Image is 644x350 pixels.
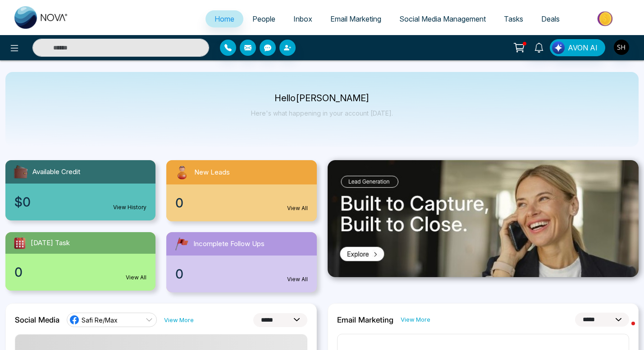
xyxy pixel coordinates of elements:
p: Here's what happening in your account [DATE]. [251,109,393,117]
iframe: Intercom live chat [613,319,635,341]
img: todayTask.svg [13,236,27,250]
span: Safi Re/Max [82,316,118,324]
a: People [243,10,284,27]
a: New Leads0View All [161,160,322,221]
a: View History [113,203,146,211]
span: People [252,14,275,23]
a: View More [401,315,430,324]
span: Tasks [504,14,523,23]
span: [DATE] Task [31,238,70,248]
span: 0 [175,265,183,283]
span: New Leads [194,167,230,178]
span: Inbox [293,14,312,23]
h2: Social Media [15,315,59,324]
a: Email Marketing [321,10,390,27]
img: Lead Flow [552,41,565,54]
img: Nova CRM Logo [14,6,69,29]
img: User Avatar [614,40,629,55]
a: View All [287,275,308,283]
a: Incomplete Follow Ups0View All [161,232,322,292]
span: Deals [541,14,560,23]
a: Deals [532,10,569,27]
p: Hello [PERSON_NAME] [251,94,393,102]
img: Market-place.gif [573,9,639,29]
span: Home [215,14,234,23]
span: 0 [175,193,183,212]
a: Social Media Management [390,10,495,27]
button: AVON AI [550,39,605,56]
span: 0 [14,263,23,282]
span: Incomplete Follow Ups [193,239,265,249]
img: . [328,160,639,277]
span: Email Marketing [330,14,381,23]
a: View All [287,204,308,212]
span: Social Media Management [399,14,486,23]
img: availableCredit.svg [13,164,29,180]
h2: Email Marketing [337,315,393,324]
a: View More [164,316,194,324]
a: View All [126,274,146,282]
a: Inbox [284,10,321,27]
a: Tasks [495,10,532,27]
span: Available Credit [32,167,80,177]
img: newLeads.svg [174,164,191,181]
a: Home [206,10,243,27]
span: $0 [14,193,31,211]
span: AVON AI [568,42,598,53]
img: followUps.svg [174,236,190,252]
